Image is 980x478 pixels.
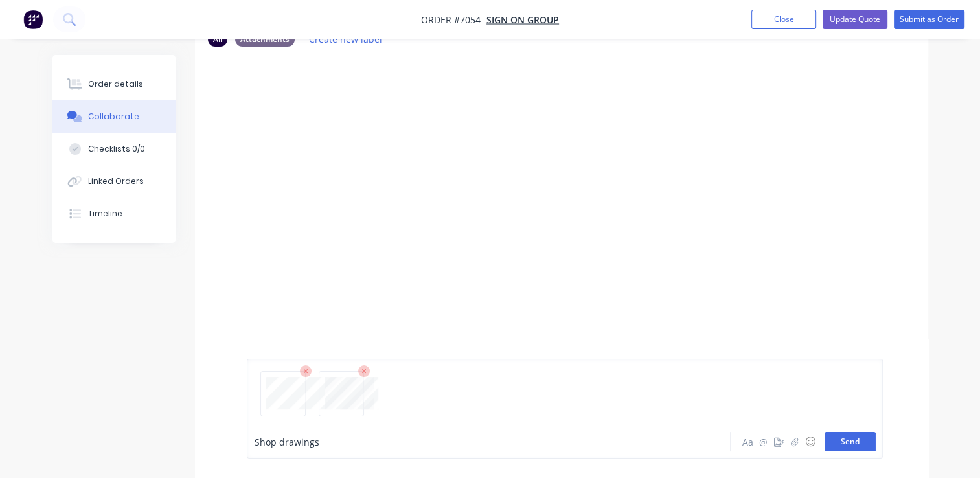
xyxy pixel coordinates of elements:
span: Order #7054 - [421,14,486,26]
button: @ [756,434,771,450]
div: Attachments [235,32,295,47]
button: Update Quote [823,10,887,29]
button: Timeline [52,198,176,230]
button: Send [825,432,876,451]
div: Order details [88,78,143,90]
img: Factory [23,10,43,29]
button: Order details [52,68,176,100]
button: Checklists 0/0 [52,133,176,165]
div: Linked Orders [88,176,144,187]
button: Close [751,10,816,29]
button: Aa [740,434,756,450]
button: Collaborate [52,100,176,133]
button: ☺ [803,434,818,450]
span: Shop drawings [255,436,319,448]
div: Collaborate [88,111,139,122]
div: Timeline [88,208,122,220]
a: Sign On Group [486,14,559,26]
button: Create new label [302,30,389,48]
div: All [208,32,227,47]
button: Linked Orders [52,165,176,198]
div: Checklists 0/0 [88,143,145,155]
button: Submit as Order [894,10,964,29]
